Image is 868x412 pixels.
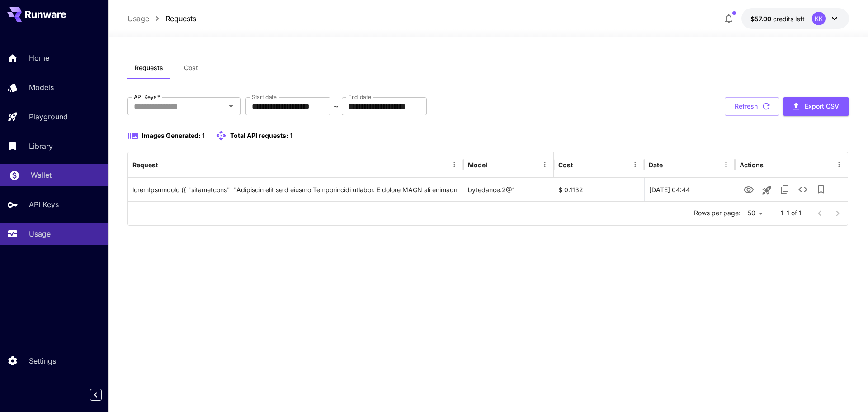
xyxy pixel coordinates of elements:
[165,13,196,24] a: Requests
[649,161,663,169] div: Date
[741,8,849,29] button: $56.9994KK
[629,158,642,171] button: Menu
[781,208,802,218] p: 1–1 of 1
[664,158,676,171] button: Sort
[184,64,198,72] span: Cost
[90,389,102,401] button: Collapse sidebar
[348,93,371,101] label: End date
[720,158,732,171] button: Menu
[252,93,277,101] label: Start date
[159,158,171,171] button: Sort
[833,158,845,171] button: Menu
[97,387,108,403] div: Collapse sidebar
[554,178,644,201] div: $ 0.1132
[694,208,741,218] p: Rows per page:
[132,161,158,169] div: Request
[812,180,830,199] button: Add to library
[488,158,501,171] button: Sort
[644,178,735,201] div: 27 Aug, 2025 04:44
[725,97,779,116] button: Refresh
[468,161,487,169] div: Model
[202,132,205,139] span: 1
[812,12,826,25] div: KK
[29,141,53,152] p: Library
[463,178,554,201] div: bytedance:2@1
[558,161,573,169] div: Cost
[29,111,68,122] p: Playground
[225,100,237,113] button: Open
[744,207,766,220] div: 50
[740,161,764,169] div: Actions
[783,97,849,116] button: Export CSV
[574,158,586,171] button: Sort
[750,14,805,24] div: $56.9994
[127,13,196,24] nav: breadcrumb
[290,132,292,139] span: 1
[127,13,149,24] a: Usage
[29,52,49,63] p: Home
[135,64,163,72] span: Requests
[776,180,794,199] button: Copy TaskUUID
[230,132,288,139] span: Total API requests:
[750,15,773,23] span: $57.00
[758,181,776,199] button: Launch in playground
[448,158,461,171] button: Menu
[334,101,339,112] p: ~
[29,228,51,239] p: Usage
[794,180,812,199] button: See details
[538,158,551,171] button: Menu
[773,15,805,23] span: credits left
[142,132,201,139] span: Images Generated:
[29,355,56,366] p: Settings
[740,180,758,199] button: View Video
[31,170,52,180] p: Wallet
[132,178,458,201] div: Click to copy prompt
[134,93,160,101] label: API Keys
[29,199,59,210] p: API Keys
[29,82,54,93] p: Models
